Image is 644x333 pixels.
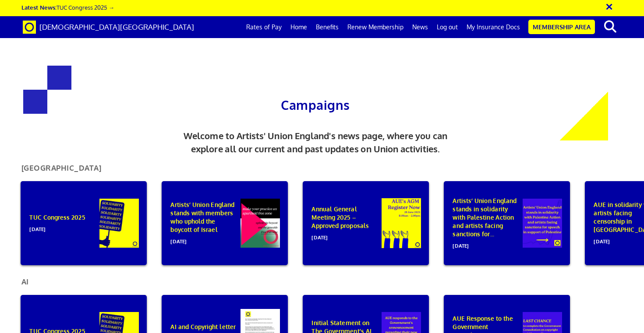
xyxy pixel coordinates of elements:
p: Annual General Meeting 2025 – Approved proposals [311,205,379,242]
p: Artists’ Union England stands in solidarity with Palestine Action and artists facing sanctions fo... [453,196,520,250]
span: [DEMOGRAPHIC_DATA][GEOGRAPHIC_DATA] [39,22,194,32]
button: search [597,18,623,36]
a: Rates of Pay [242,16,286,38]
a: TUC Congress 2025[DATE] [14,181,153,265]
a: Brand [DEMOGRAPHIC_DATA][GEOGRAPHIC_DATA] [16,16,201,38]
span: Campaigns [281,97,350,113]
a: Renew Membership [343,16,408,38]
span: [DATE] [29,221,97,233]
a: Annual General Meeting 2025 – Approved proposals[DATE] [296,181,435,265]
p: Welcome to Artists' Union England's news page, where you can explore all our current and past upd... [173,129,459,156]
a: Artists’ Union England stands with members who uphold the boycott of Israel[DATE] [155,181,294,265]
h2: [GEOGRAPHIC_DATA] [15,164,108,176]
a: Benefits [311,16,343,38]
p: Artists’ Union England stands with members who uphold the boycott of Israel [170,200,238,245]
h2: AI [15,278,35,290]
a: My Insurance Docs [462,16,524,38]
span: [DATE] [170,234,238,245]
a: News [408,16,432,38]
strong: Latest News: [21,4,57,11]
span: [DATE] [453,238,520,250]
span: [DATE] [311,230,379,242]
a: Latest News:TUC Congress 2025 → [21,4,114,11]
a: Log out [432,16,462,38]
a: Membership Area [528,20,595,34]
a: Home [286,16,311,38]
p: TUC Congress 2025 [29,213,97,233]
a: Artists’ Union England stands in solidarity with Palestine Action and artists facing sanctions fo... [437,181,577,265]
